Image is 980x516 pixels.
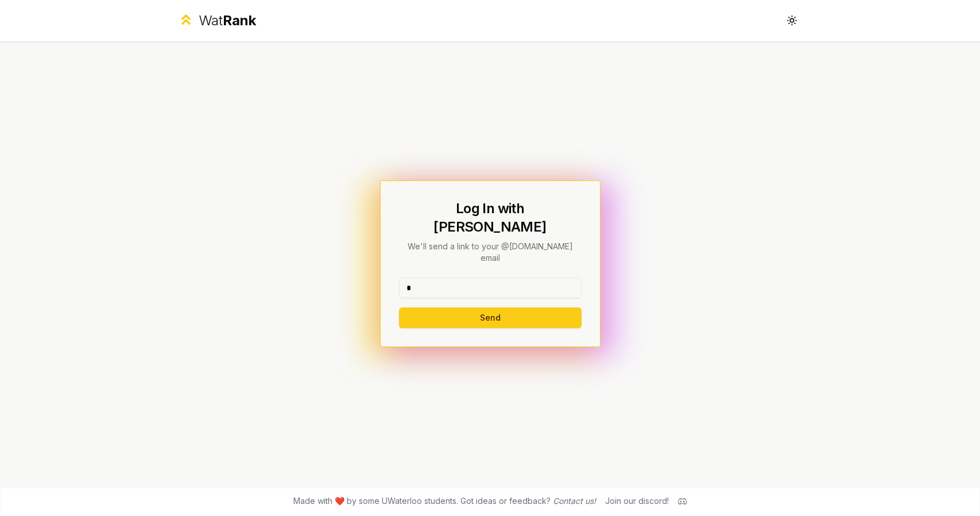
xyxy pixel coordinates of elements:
a: Contact us! [553,496,596,506]
a: WatRank [178,11,257,30]
button: Send [399,307,582,328]
span: Rank [223,12,256,29]
div: Join our discord! [605,495,669,507]
h1: Log In with [PERSON_NAME] [399,199,582,236]
p: We'll send a link to your @[DOMAIN_NAME] email [399,241,582,264]
div: Wat [199,11,256,30]
span: Made with ❤️ by some UWaterloo students. Got ideas or feedback? [293,495,596,507]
